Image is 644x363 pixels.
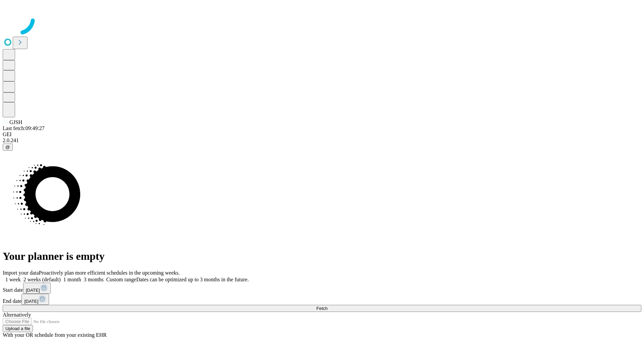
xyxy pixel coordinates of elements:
[63,277,81,282] span: 1 month
[26,288,40,293] span: [DATE]
[136,277,249,282] span: Dates can be optimized up to 3 months in the future.
[3,125,45,131] span: Last fetch: 09:49:27
[3,250,641,263] h1: Your planner is empty
[9,119,22,125] span: GJSH
[24,299,38,304] span: [DATE]
[3,325,33,332] button: Upload a file
[316,306,327,311] span: Fetch
[3,312,31,318] span: Alternatively
[3,137,641,144] div: 2.0.241
[23,283,51,294] button: [DATE]
[5,277,21,282] span: 1 week
[21,294,49,305] button: [DATE]
[3,131,641,137] div: GEI
[39,270,180,276] span: Proactively plan more efficient schedules in the upcoming weeks.
[3,270,39,276] span: Import your data
[5,145,10,150] span: @
[3,305,641,312] button: Fetch
[3,332,107,338] span: With your OR schedule from your existing EHR
[3,294,641,305] div: End date
[23,277,61,282] span: 2 weeks (default)
[3,144,13,151] button: @
[106,277,136,282] span: Custom range
[84,277,104,282] span: 3 months
[3,283,641,294] div: Start date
